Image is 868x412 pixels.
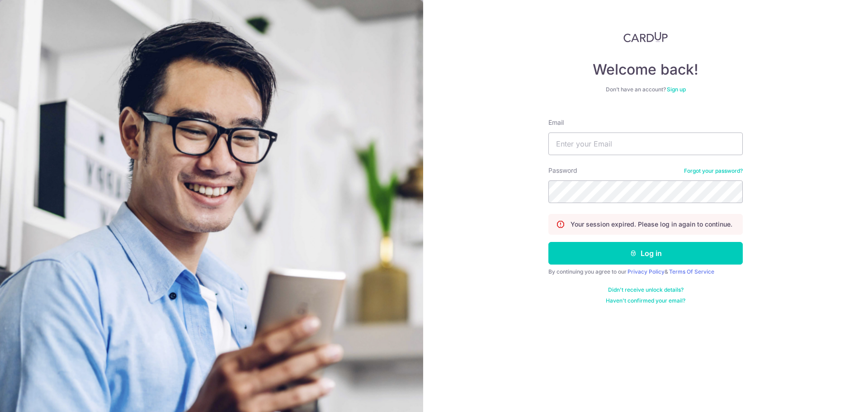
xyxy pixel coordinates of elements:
a: Forgot your password? [684,167,743,175]
a: Haven't confirmed your email? [606,297,685,304]
div: By continuing you agree to our & [548,268,743,275]
a: Privacy Policy [627,268,665,275]
button: Log in [548,242,743,265]
input: Enter your Email [548,133,743,155]
h4: Welcome back! [548,61,743,79]
p: Your session expired. Please log in again to continue. [571,220,732,229]
label: Password [548,166,577,175]
label: Email [548,118,564,127]
a: Terms Of Service [669,268,714,275]
a: Didn't receive unlock details? [608,286,684,294]
img: CardUp Logo [623,32,668,43]
div: Don’t have an account? [548,86,743,93]
a: Sign up [667,86,686,93]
